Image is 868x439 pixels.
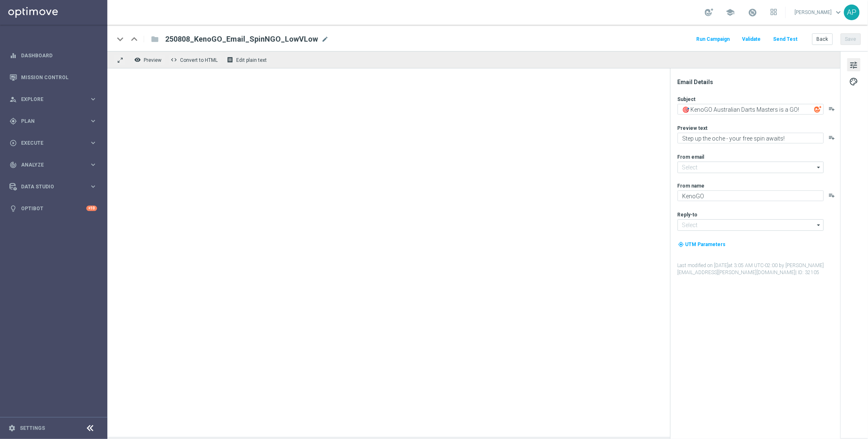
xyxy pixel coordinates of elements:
button: remove_red_eye Preview [132,54,165,65]
button: person_search Explore keyboard_arrow_right [9,96,97,103]
span: Analyze [21,162,89,167]
span: Convert to HTML [180,57,218,63]
i: keyboard_arrow_right [89,161,97,169]
span: Plan [21,119,89,124]
span: 250808_KenoGO_Email_SpinNGO_LowVLow [165,34,318,44]
a: Dashboard [21,45,97,66]
span: Preview [144,57,161,63]
button: Run Campaign [695,34,731,45]
div: Explore [9,96,89,103]
span: Explore [21,97,89,102]
label: Reply-to [678,211,698,218]
label: From email [678,154,704,160]
label: Last modified on [DATE] at 3:05 AM UTC-02:00 by [PERSON_NAME][EMAIL_ADDRESS][PERSON_NAME][DOMAIN_... [678,262,840,276]
button: track_changes Analyze keyboard_arrow_right [9,162,97,168]
a: Optibot [21,197,86,219]
div: Mission Control [9,66,97,88]
span: Execute [21,141,89,146]
i: keyboard_arrow_right [89,139,97,147]
i: track_changes [9,161,17,169]
label: From name [678,183,705,189]
span: keyboard_arrow_down [834,8,843,17]
a: [PERSON_NAME]keyboard_arrow_down [794,6,844,19]
button: Validate [741,34,762,45]
button: play_circle_outline Execute keyboard_arrow_right [9,140,97,146]
i: receipt [227,56,233,63]
div: Analyze [9,161,89,169]
button: receipt Edit plain text [225,54,270,65]
i: arrow_drop_down [815,162,823,173]
span: Validate [742,36,761,42]
div: Plan [9,117,89,125]
input: Select [678,162,824,173]
button: Send Test [772,34,799,45]
i: play_circle_outline [9,139,17,147]
a: Settings [20,426,45,431]
span: palette [849,76,859,87]
span: school [726,8,735,17]
div: Dashboard [9,45,97,66]
button: Back [812,33,833,45]
button: playlist_add [829,106,835,112]
i: gps_fixed [9,117,17,125]
i: equalizer [9,52,17,59]
div: AP [844,5,860,20]
button: palette [847,75,861,88]
div: Execute [9,139,89,147]
button: equalizer Dashboard [9,52,97,59]
img: optiGenie.svg [814,106,822,113]
i: my_location [678,242,684,247]
i: settings [8,425,16,432]
div: Data Studio [9,183,89,190]
button: my_location UTM Parameters [678,240,727,249]
i: arrow_drop_down [815,220,823,230]
a: Mission Control [21,66,97,88]
span: Data Studio [21,184,89,189]
label: Preview text [678,125,708,131]
div: Optibot [9,197,97,219]
button: tune [847,58,861,71]
label: Subject [678,96,696,103]
i: keyboard_arrow_right [89,117,97,125]
button: code Convert to HTML [168,54,221,65]
i: keyboard_arrow_right [89,183,97,190]
button: Save [841,33,861,45]
button: lightbulb Optibot +10 [9,205,97,212]
span: UTM Parameters [685,242,726,247]
button: playlist_add [829,192,835,199]
button: gps_fixed Plan keyboard_arrow_right [9,118,97,124]
button: Mission Control [9,74,97,81]
div: Email Details [678,78,840,86]
button: playlist_add [829,134,835,141]
i: person_search [9,96,17,103]
span: | ID: 32105 [796,270,820,275]
i: remove_red_eye [134,56,141,63]
div: +10 [86,206,97,211]
button: Data Studio keyboard_arrow_right [9,183,97,190]
i: lightbulb [9,205,17,212]
span: Edit plain text [236,57,267,63]
span: tune [849,60,859,70]
span: code [171,56,177,63]
span: mode_edit [321,35,329,43]
i: keyboard_arrow_right [89,95,97,103]
input: Select [678,219,824,231]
